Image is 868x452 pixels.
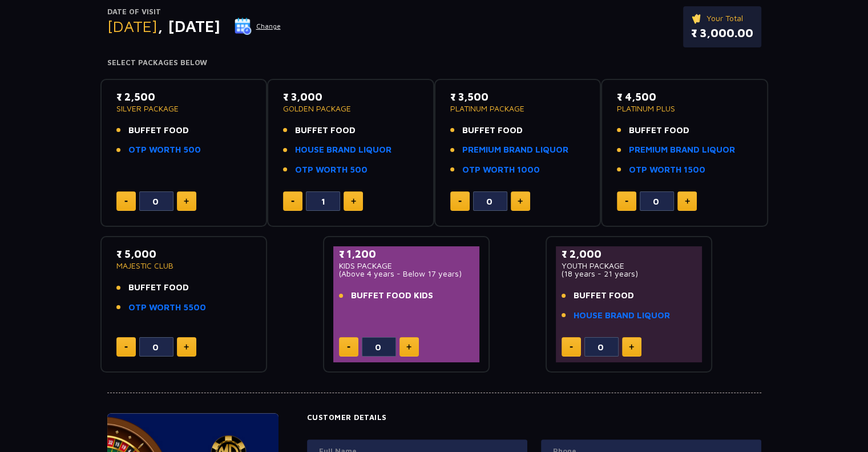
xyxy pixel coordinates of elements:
p: (Above 4 years - Below 17 years) [339,270,474,278]
p: Date of Visit [107,6,281,18]
p: ₹ 2,500 [116,89,252,105]
img: minus [347,346,350,348]
p: PLATINUM PACKAGE [450,105,586,113]
span: BUFFET FOOD [128,124,189,137]
img: plus [518,198,523,204]
h4: Select Packages Below [107,58,761,67]
p: ₹ 5,000 [116,246,252,262]
p: GOLDEN PACKAGE [283,105,418,113]
p: KIDS PACKAGE [339,262,474,270]
p: ₹ 2,000 [562,246,697,262]
span: , [DATE] [158,17,220,35]
h4: Customer Details [307,413,761,422]
span: BUFFET FOOD [574,289,634,302]
a: OTP WORTH 500 [295,163,368,177]
img: minus [124,201,128,202]
p: MAJESTIC CLUB [116,262,252,270]
p: ₹ 3,000.00 [691,25,753,42]
a: OTP WORTH 500 [128,143,201,157]
p: SILVER PACKAGE [116,105,252,113]
a: PREMIUM BRAND LIQUOR [629,143,735,157]
img: plus [184,198,189,204]
img: plus [629,344,634,350]
img: minus [570,346,573,348]
p: ₹ 1,200 [339,246,474,262]
img: plus [406,344,411,350]
p: ₹ 4,500 [617,89,752,105]
img: minus [625,201,628,202]
p: ₹ 3,500 [450,89,586,105]
p: PLATINUM PLUS [617,105,752,113]
img: plus [351,198,356,204]
img: minus [458,201,462,202]
img: plus [685,198,690,204]
span: BUFFET FOOD [295,124,356,137]
span: BUFFET FOOD KIDS [351,289,433,302]
span: BUFFET FOOD [629,124,689,137]
p: ₹ 3,000 [283,89,418,105]
img: minus [291,201,294,202]
a: PREMIUM BRAND LIQUOR [462,143,568,157]
p: (18 years - 21 years) [562,270,697,278]
img: plus [184,344,189,350]
img: minus [124,346,128,348]
p: Your Total [691,12,753,25]
a: HOUSE BRAND LIQUOR [574,309,670,322]
a: OTP WORTH 5500 [128,301,206,314]
a: OTP WORTH 1000 [462,163,540,177]
button: Change [234,17,281,35]
span: BUFFET FOOD [462,124,523,137]
span: [DATE] [107,17,158,35]
a: OTP WORTH 1500 [629,163,705,177]
p: YOUTH PACKAGE [562,262,697,270]
span: BUFFET FOOD [128,281,189,294]
img: ticket [691,12,703,25]
a: HOUSE BRAND LIQUOR [295,143,391,157]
